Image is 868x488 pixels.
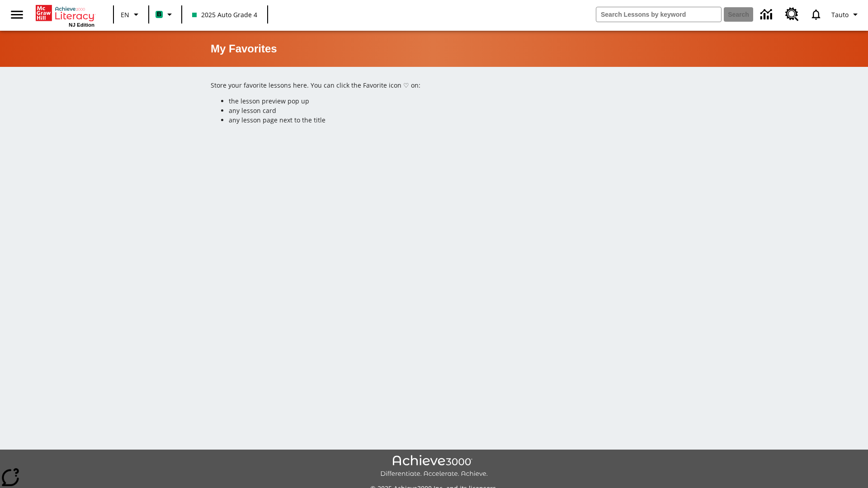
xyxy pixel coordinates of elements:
button: Language: EN, Select a language [117,6,146,23]
a: Resource Center, Will open in new tab [780,2,804,27]
input: search field [596,7,721,22]
li: any lesson page next to the title [229,115,657,125]
span: EN [121,10,129,19]
button: Open side menu [4,1,30,28]
p: Store your favorite lessons here. You can click the Favorite icon ♡ on: [211,80,657,90]
button: Profile/Settings [828,6,864,23]
li: the lesson preview pop up [229,96,657,106]
div: Home [36,3,94,28]
a: Home [36,4,94,22]
a: Data Center [755,2,780,27]
span: NJ Edition [69,22,94,28]
span: Tauto [831,10,849,19]
span: 2025 Auto Grade 4 [192,10,257,19]
a: Notifications [804,3,828,26]
img: Achieve3000 Differentiate Accelerate Achieve [380,455,488,478]
li: any lesson card [229,106,657,115]
span: B [157,9,161,20]
h5: My Favorites [211,42,277,56]
button: Boost Class color is mint green. Change class color [152,6,179,23]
